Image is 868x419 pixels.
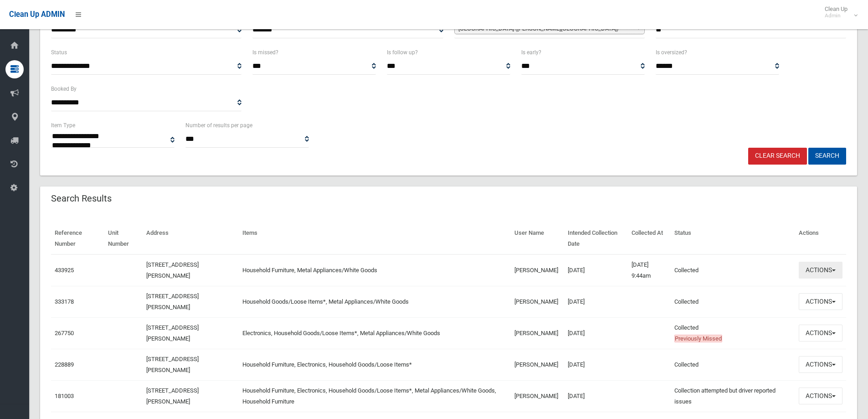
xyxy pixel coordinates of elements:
[40,190,123,207] header: Search Results
[671,223,795,254] th: Status
[628,254,670,286] td: [DATE] 9:44am
[51,47,67,57] label: Status
[795,223,846,254] th: Actions
[55,298,74,305] a: 333178
[511,223,564,254] th: User Name
[564,349,628,380] td: [DATE]
[146,356,199,373] a: [STREET_ADDRESS][PERSON_NAME]
[146,293,199,310] a: [STREET_ADDRESS][PERSON_NAME]
[564,223,628,254] th: Intended Collection Date
[104,223,143,254] th: Unit Number
[55,393,74,399] a: 181003
[146,261,199,279] a: [STREET_ADDRESS][PERSON_NAME]
[239,286,511,317] td: Household Goods/Loose Items*, Metal Appliances/White Goods
[564,317,628,349] td: [DATE]
[671,286,795,317] td: Collected
[671,254,795,286] td: Collected
[55,267,74,274] a: 433925
[521,47,541,57] label: Is early?
[564,254,628,286] td: [DATE]
[799,293,842,310] button: Actions
[239,380,511,412] td: Household Furniture, Electronics, Household Goods/Loose Items*, Metal Appliances/White Goods, Hou...
[387,47,418,57] label: Is follow up?
[671,349,795,380] td: Collected
[511,349,564,380] td: [PERSON_NAME]
[656,47,687,57] label: Is oversized?
[799,356,842,373] button: Actions
[799,388,842,404] button: Actions
[564,380,628,412] td: [DATE]
[564,286,628,317] td: [DATE]
[239,223,511,254] th: Items
[51,84,77,94] label: Booked By
[239,317,511,349] td: Electronics, Household Goods/Loose Items*, Metal Appliances/White Goods
[671,380,795,412] td: Collection attempted but driver reported issues
[143,223,239,254] th: Address
[511,286,564,317] td: [PERSON_NAME]
[55,361,74,368] a: 228889
[628,223,670,254] th: Collected At
[825,12,847,19] small: Admin
[799,325,842,341] button: Actions
[820,5,857,19] span: Clean Up
[674,335,722,342] span: Previously Missed
[799,262,842,279] button: Actions
[511,380,564,412] td: [PERSON_NAME]
[511,254,564,286] td: [PERSON_NAME]
[671,317,795,349] td: Collected
[511,317,564,349] td: [PERSON_NAME]
[9,10,65,19] span: Clean Up ADMIN
[51,223,104,254] th: Reference Number
[239,254,511,286] td: Household Furniture, Metal Appliances/White Goods
[185,120,252,130] label: Number of results per page
[51,120,75,130] label: Item Type
[252,47,278,57] label: Is missed?
[748,148,807,165] a: Clear Search
[808,148,846,165] button: Search
[239,349,511,380] td: Household Furniture, Electronics, Household Goods/Loose Items*
[146,387,199,405] a: [STREET_ADDRESS][PERSON_NAME]
[146,324,199,342] a: [STREET_ADDRESS][PERSON_NAME]
[55,330,74,336] a: 267750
